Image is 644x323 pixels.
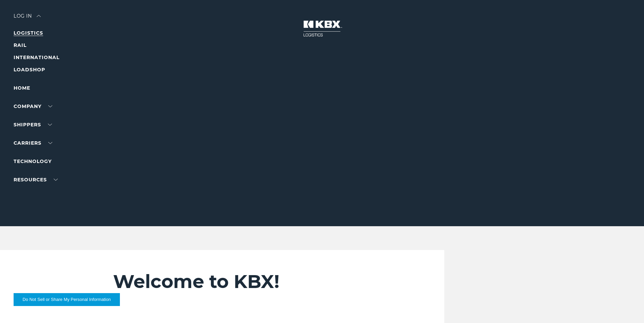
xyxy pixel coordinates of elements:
a: RESOURCES [14,177,58,183]
img: kbx logo [297,14,347,43]
div: Log in [14,14,41,23]
a: INTERNATIONAL [14,54,59,60]
a: Carriers [14,140,52,146]
a: LOADSHOP [14,67,45,73]
a: LOGISTICS [14,30,43,36]
a: Company [14,103,52,109]
img: arrow [37,15,41,17]
a: SHIPPERS [14,122,52,128]
h2: Welcome to KBX! [113,270,403,293]
a: Technology [14,158,52,164]
button: Do Not Sell or Share My Personal Information [14,293,120,306]
a: Home [14,85,30,91]
a: RAIL [14,42,26,48]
